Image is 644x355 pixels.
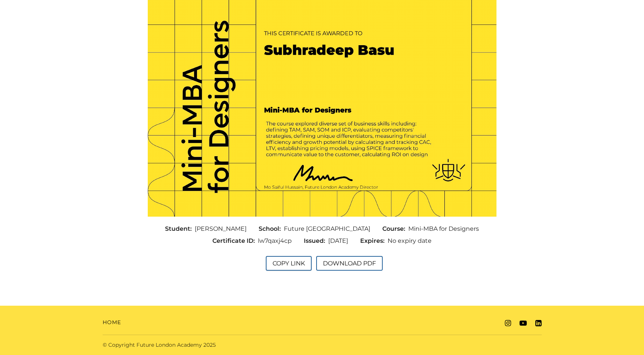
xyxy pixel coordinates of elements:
[408,224,479,233] span: Mini-MBA for Designers
[316,256,383,271] button: Download PDF
[259,224,284,233] span: School:
[328,236,348,245] span: [DATE]
[195,224,247,233] span: [PERSON_NAME]
[165,224,195,233] span: Student:
[103,318,121,326] a: Home
[388,236,432,245] span: No expiry date
[382,224,408,233] span: Course:
[258,236,292,245] span: lw7qaxj4cp
[284,224,370,233] span: Future [GEOGRAPHIC_DATA]
[97,341,322,349] div: © Copyright Future London Academy 2025
[360,236,388,245] span: Expires:
[266,256,312,271] button: Copy Link
[304,236,328,245] span: Issued:
[212,236,258,245] span: Certificate ID:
